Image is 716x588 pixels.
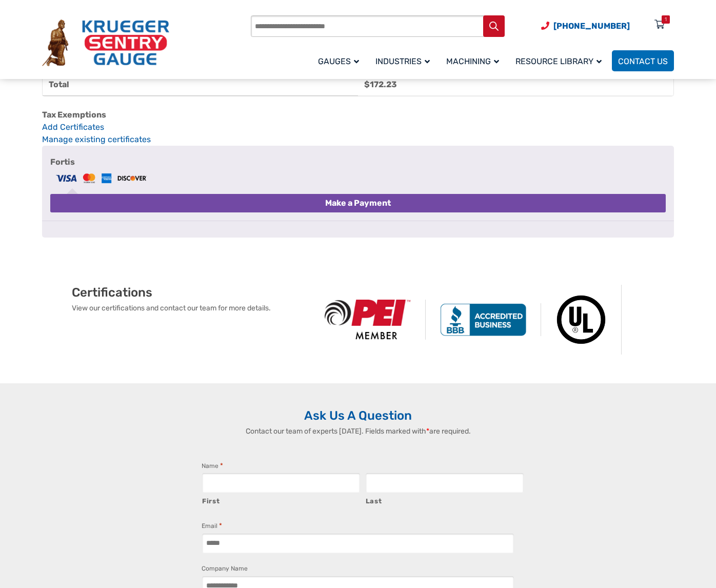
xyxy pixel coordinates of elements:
[72,303,310,313] p: View our certifications and contact our team for more details.
[202,494,361,506] label: First
[541,19,630,32] a: Phone Number (920) 434-8860
[42,408,674,423] h2: Ask Us A Question
[366,494,524,506] label: Last
[509,49,612,73] a: Resource Library
[50,154,666,187] label: Fortis
[202,521,222,531] label: Email
[318,56,359,66] span: Gauges
[553,21,630,31] span: [PHONE_NUMBER]
[312,49,369,73] a: Gauges
[310,300,426,339] img: PEI Member
[42,110,106,120] b: Tax Exemptions
[375,56,430,66] span: Industries
[50,194,666,212] button: Make a Payment
[618,56,668,66] span: Contact Us
[446,56,499,66] span: Machining
[665,15,667,24] div: 1
[515,56,602,66] span: Resource Library
[364,80,370,89] span: $
[42,134,151,144] a: Manage existing certificates
[541,285,622,355] img: Underwriters Laboratories
[202,461,223,471] legend: Name
[440,49,509,73] a: Machining
[191,426,525,437] p: Contact our team of experts [DATE]. Fields marked with are required.
[42,19,169,67] img: Krueger Sentry Gauge
[612,50,674,71] a: Contact Us
[369,49,440,73] a: Industries
[54,172,148,185] img: Fortis
[202,563,248,574] label: Company Name
[43,73,358,96] th: Total
[364,80,397,89] bdi: 172.23
[72,285,310,300] h2: Certifications
[42,121,674,133] a: Add Certificates
[426,303,541,336] img: BBB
